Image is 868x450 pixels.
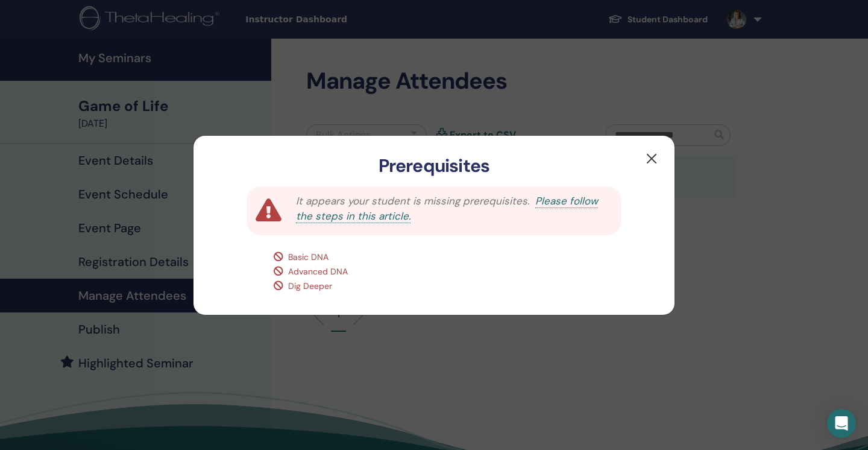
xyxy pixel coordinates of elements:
[296,194,598,224] a: Please follow the steps in this article.
[288,280,332,291] span: Dig Deeper
[827,409,856,438] div: Open Intercom Messenger
[296,194,529,208] span: It appears your student is missing prerequisites.
[213,155,655,177] h3: Prerequisites
[288,252,329,262] span: Basic DNA
[288,266,348,277] span: Advanced DNA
